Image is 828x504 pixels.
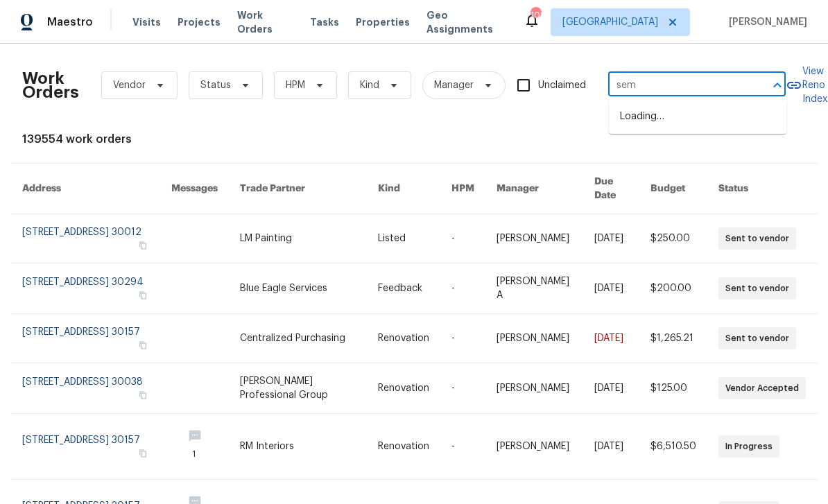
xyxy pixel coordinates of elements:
span: Properties [356,15,410,29]
td: Blue Eagle Services [229,263,367,314]
span: Vendor [113,78,146,92]
button: Copy Address [137,339,149,351]
button: Close [768,76,787,95]
td: [PERSON_NAME] Professional Group [229,363,367,414]
td: LM Painting [229,214,367,263]
th: Trade Partner [229,164,367,214]
td: RM Interiors [229,414,367,480]
th: Manager [485,164,584,214]
td: [PERSON_NAME] [485,414,584,480]
td: - [440,314,485,363]
td: Renovation [367,414,440,480]
div: 101 [531,8,540,22]
span: Maestro [47,15,93,29]
span: [PERSON_NAME] [723,15,807,29]
th: Address [11,164,160,214]
span: Work Orders [237,8,293,36]
button: Copy Address [137,239,149,252]
div: Loading… [609,100,786,134]
th: Status [707,164,817,214]
td: [PERSON_NAME] [485,363,584,414]
td: Feedback [367,263,440,314]
span: Projects [178,15,221,29]
span: Tasks [310,17,339,27]
span: HPM [286,78,305,92]
span: Kind [360,78,379,92]
th: Due Date [583,164,639,214]
span: Status [200,78,231,92]
h2: Work Orders [22,71,79,99]
td: Renovation [367,363,440,414]
button: Copy Address [137,389,149,401]
span: Unclaimed [538,78,586,93]
span: Manager [434,78,474,92]
td: - [440,363,485,414]
td: - [440,214,485,263]
td: [PERSON_NAME] [485,214,584,263]
input: Enter in an address [608,75,747,96]
td: - [440,263,485,314]
button: Copy Address [137,289,149,302]
th: HPM [440,164,485,214]
th: Budget [639,164,707,214]
th: Messages [160,164,229,214]
button: Copy Address [137,447,149,460]
span: [GEOGRAPHIC_DATA] [562,15,658,29]
span: Geo Assignments [426,8,507,36]
span: Visits [132,15,161,29]
th: Kind [367,164,440,214]
td: - [440,414,485,480]
div: 139554 work orders [22,132,806,146]
a: View Reno Index [786,64,827,106]
td: Renovation [367,314,440,363]
td: [PERSON_NAME] [485,314,584,363]
td: [PERSON_NAME] A [485,263,584,314]
td: Listed [367,214,440,263]
td: Centralized Purchasing [229,314,367,363]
